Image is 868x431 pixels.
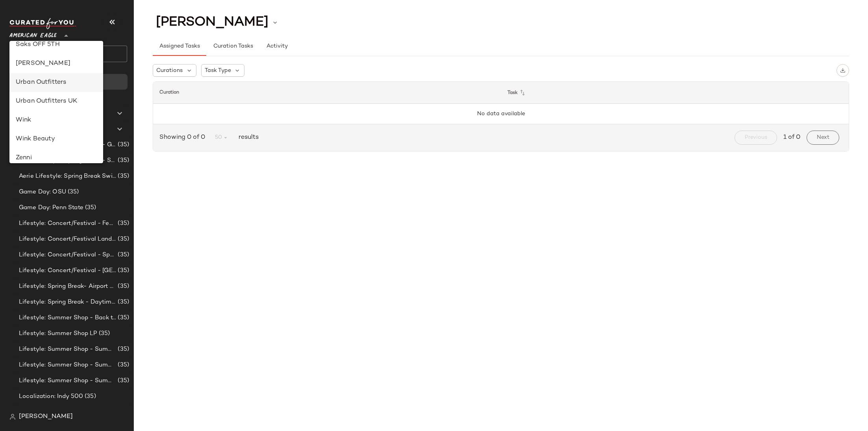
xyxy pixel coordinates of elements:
span: Showing 0 of 0 [159,133,208,142]
span: (35) [84,408,97,417]
span: Lifestyle: Concert/Festival - Femme [19,219,116,228]
span: Lifestyle: Summer Shop - Summer Internship [19,361,116,370]
span: (35) [116,361,129,370]
td: No data available [153,104,849,124]
span: Game Day: OSU [19,188,66,197]
span: 1 of 0 [783,133,800,142]
img: cfy_white_logo.C9jOOHJF.svg [9,18,76,29]
div: Wink [16,116,97,125]
span: (35) [116,376,129,385]
span: Activity [266,43,288,50]
img: svg%3e [840,68,846,73]
span: Lifestyle: Summer Shop - Back to School Essentials [19,313,116,322]
span: (35) [116,140,129,149]
div: undefined-list [9,41,103,163]
span: (35) [83,392,96,401]
span: Assigned Tasks [159,43,200,50]
span: Task Type [205,66,231,75]
span: (35) [83,203,96,212]
span: (35) [116,172,129,181]
span: Game Day: Penn State [19,203,83,212]
span: (35) [116,266,129,275]
span: (35) [66,188,79,197]
span: Lifestyle: Concert/Festival - Sporty [19,250,116,260]
span: Localization: Jazz Fest [19,408,84,417]
span: Lifestyle: Concert/Festival - [GEOGRAPHIC_DATA] [19,266,116,275]
span: Lifestyle: Concert/Festival Landing Page [19,235,116,244]
span: Lifestyle: Summer Shop LP [19,329,97,338]
span: (35) [116,250,129,260]
span: results [235,133,259,142]
span: [PERSON_NAME] [156,15,268,30]
th: Task [501,82,849,104]
span: Next [816,134,829,141]
span: (35) [116,298,129,307]
span: (35) [116,313,129,322]
div: Urban Outfitters [16,78,97,87]
span: (35) [97,329,110,338]
span: Lifestyle: Spring Break- Airport Style [19,282,116,291]
span: (35) [116,282,129,291]
span: (35) [116,156,129,165]
span: (35) [116,235,129,244]
div: Saks OFF 5TH [16,40,97,50]
span: (35) [116,219,129,228]
div: Wink Beauty [16,134,97,144]
img: svg%3e [9,414,16,420]
span: Lifestyle: Summer Shop - Summer Abroad [19,345,116,354]
span: Aerie Lifestyle: Spring Break Swimsuits Landing Page [19,172,116,181]
span: Lifestyle: Summer Shop - Summer Study Sessions [19,376,116,385]
span: Curations [156,66,183,75]
div: Urban Outfitters UK [16,97,97,106]
span: American Eagle [9,27,57,41]
span: [PERSON_NAME] [19,412,73,422]
span: Localization: Indy 500 [19,392,83,401]
span: Lifestyle: Spring Break - Daytime Casual [19,298,116,307]
div: [PERSON_NAME] [16,59,97,68]
div: Zenni [16,153,97,163]
span: (35) [116,345,129,354]
button: Next [807,131,839,145]
th: Curation [153,82,501,104]
span: Curation Tasks [213,43,253,50]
